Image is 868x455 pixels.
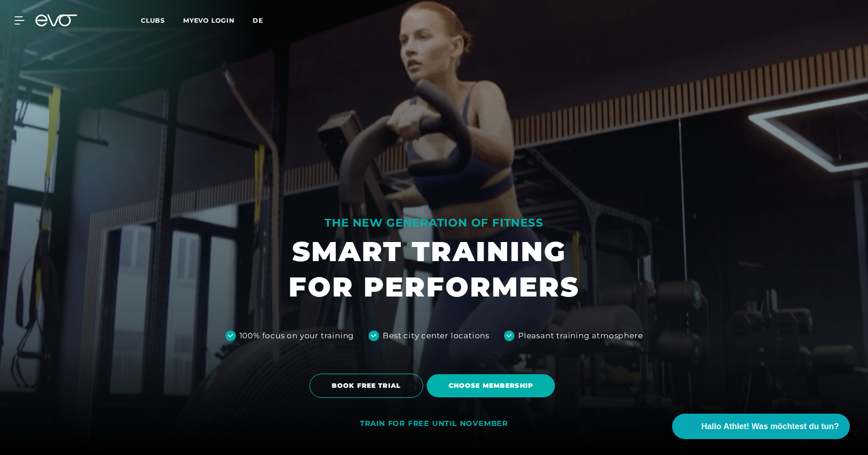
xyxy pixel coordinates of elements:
[449,381,533,391] span: Choose membership
[360,419,508,429] div: TRAIN FOR FREE UNTIL NOVEMBER
[518,330,643,342] div: Pleasant training atmosphere
[332,381,401,391] span: BOOK FREE TRIAL
[289,216,579,230] div: THE NEW GENERATION OF FITNESS
[253,15,274,26] a: de
[239,330,354,342] div: 100% focus on your training
[141,16,165,25] span: Clubs
[383,330,489,342] div: Best city center locations
[141,16,183,25] a: Clubs
[701,420,839,433] span: Hallo Athlet! Was möchtest du tun?
[309,367,427,405] a: BOOK FREE TRIAL
[427,367,559,404] a: Choose membership
[672,414,850,439] button: Hallo Athlet! Was möchtest du tun?
[253,16,263,25] span: de
[289,234,579,305] h1: SMART TRAINING FOR PERFORMERS
[183,16,234,25] a: MYEVO LOGIN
